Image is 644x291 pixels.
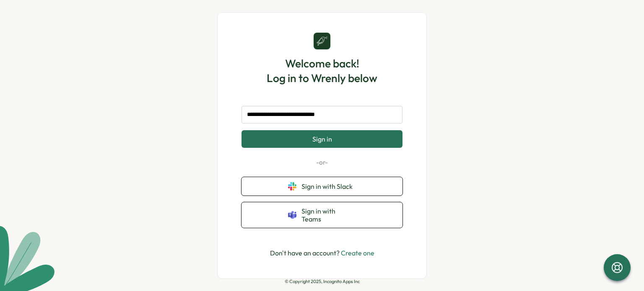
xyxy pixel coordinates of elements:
[241,158,402,167] p: -or-
[301,183,356,190] span: Sign in with Slack
[267,56,377,85] h1: Welcome back! Log in to Wrenly below
[285,279,360,284] p: © Copyright 2025, Incognito Apps Inc
[241,202,402,228] button: Sign in with Teams
[341,249,374,257] a: Create one
[301,207,356,223] span: Sign in with Teams
[241,177,402,196] button: Sign in with Slack
[312,135,332,143] span: Sign in
[270,248,374,258] p: Don't have an account?
[241,130,402,148] button: Sign in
